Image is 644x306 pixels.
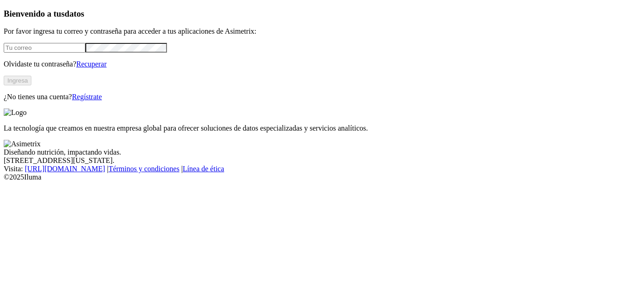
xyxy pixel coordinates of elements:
[4,27,640,36] p: Por favor ingresa tu correo y contraseña para acceder a tus aplicaciones de Asimetrix:
[183,165,224,173] a: Línea de ética
[4,173,640,181] div: © 2025 Iluma
[4,76,31,85] button: Ingresa
[76,60,107,68] a: Recuperar
[65,9,84,18] span: datos
[4,148,640,156] div: Diseñando nutrición, impactando vidas.
[108,165,179,173] a: Términos y condiciones
[4,60,640,68] p: Olvidaste tu contraseña?
[4,93,640,101] p: ¿No tienes una cuenta?
[4,156,640,165] div: [STREET_ADDRESS][US_STATE].
[72,93,102,101] a: Regístrate
[25,165,105,173] a: [URL][DOMAIN_NAME]
[4,43,85,53] input: Tu correo
[4,108,27,117] img: Logo
[4,9,640,19] h3: Bienvenido a tus
[4,140,41,148] img: Asimetrix
[4,165,640,173] div: Visita : | |
[4,124,640,132] p: La tecnología que creamos en nuestra empresa global para ofrecer soluciones de datos especializad...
